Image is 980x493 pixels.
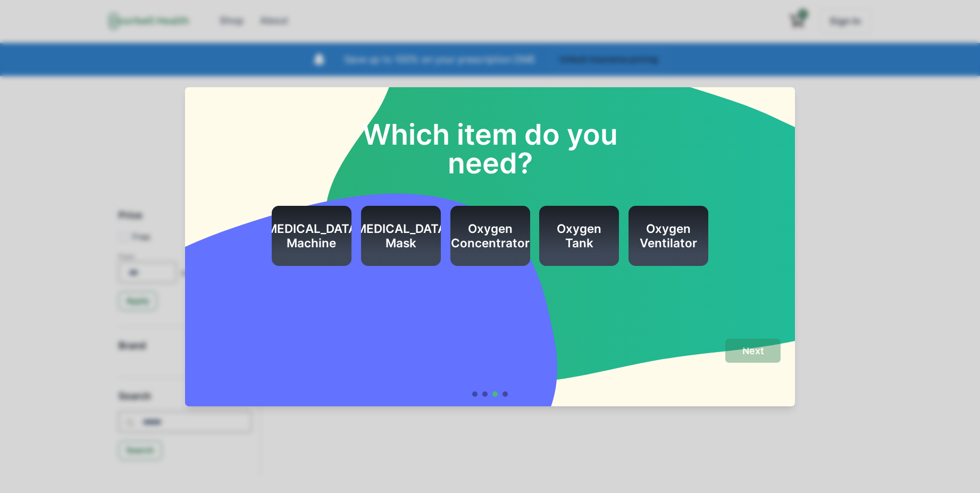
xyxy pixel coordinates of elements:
[345,91,635,177] h2: Which item do you need?
[725,339,781,363] button: Next
[262,222,362,250] h2: [MEDICAL_DATA] Machine
[550,222,608,250] h2: Oxygen Tank
[639,222,698,250] h2: Oxygen Ventilator
[451,222,530,250] h2: Oxygen Concentrator
[742,345,764,357] p: Next
[351,222,451,250] h2: [MEDICAL_DATA] Mask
